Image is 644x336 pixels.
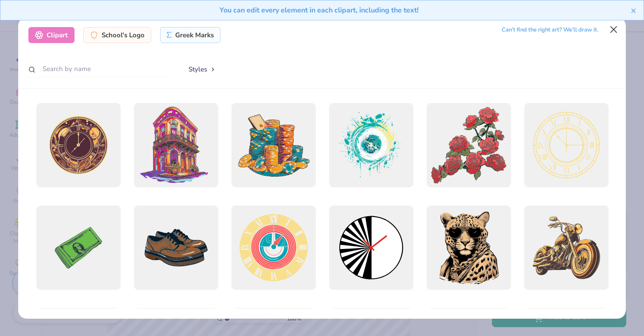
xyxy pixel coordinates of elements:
input: Search by name [28,61,170,77]
div: Can’t find the right art? We’ll draw it. [502,22,598,38]
button: Close [605,21,622,38]
button: Styles [179,61,225,78]
div: Greek Marks [160,27,221,43]
button: close [631,5,637,16]
div: You can edit every element in each clipart, including the text! [7,5,631,16]
div: Clipart [28,27,75,43]
div: School's Logo [83,27,151,43]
